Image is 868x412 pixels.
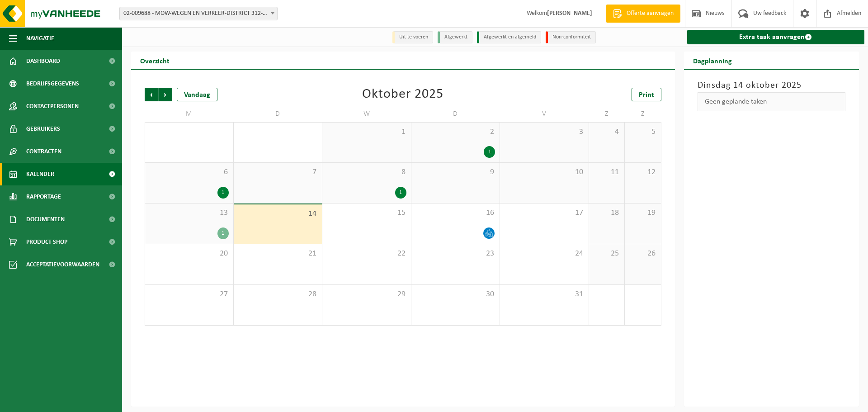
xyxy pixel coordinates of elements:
span: 1 [327,127,406,137]
span: 16 [416,208,495,218]
span: 11 [594,167,620,177]
span: Dashboard [26,50,60,72]
span: Contactpersonen [26,95,79,118]
td: Z [589,106,625,122]
span: 2 [416,127,495,137]
span: 26 [629,249,656,259]
span: 21 [238,249,318,259]
span: 02-009688 - MOW-WEGEN EN VERKEER-DISTRICT 312-KORTRIJK - KORTRIJK [120,7,277,20]
span: 31 [505,289,584,299]
span: 18 [594,208,620,218]
span: 20 [150,249,229,259]
span: 30 [416,289,495,299]
span: Contracten [26,140,61,163]
div: 1 [484,146,495,158]
span: Volgende [159,88,172,101]
td: W [322,106,411,122]
h3: Dinsdag 14 oktober 2025 [698,79,846,92]
h2: Overzicht [131,52,179,69]
td: D [234,106,323,122]
div: 1 [395,187,406,199]
span: Vorige [145,88,158,101]
div: Oktober 2025 [362,88,443,101]
strong: [PERSON_NAME] [547,10,592,17]
span: Gebruikers [26,118,60,140]
td: Z [625,106,661,122]
span: 02-009688 - MOW-WEGEN EN VERKEER-DISTRICT 312-KORTRIJK - KORTRIJK [119,7,278,20]
span: 10 [505,167,584,177]
span: 15 [327,208,406,218]
div: Geen geplande taken [698,92,846,111]
span: Documenten [26,208,65,231]
span: 7 [238,167,318,177]
h2: Dagplanning [684,52,741,69]
span: 6 [150,167,229,177]
div: 1 [217,227,229,239]
td: M [145,106,234,122]
a: Extra taak aanvragen [687,30,865,44]
li: Afgewerkt en afgemeld [477,31,541,43]
span: Product Shop [26,231,67,253]
span: Offerte aanvragen [624,9,676,18]
span: Rapportage [26,185,61,208]
span: 4 [594,127,620,137]
span: 5 [629,127,656,137]
span: 8 [327,167,406,177]
span: 29 [327,289,406,299]
div: 1 [217,187,229,199]
span: 23 [416,249,495,259]
span: 17 [505,208,584,218]
span: Bedrijfsgegevens [26,72,79,95]
li: Non-conformiteit [546,31,596,43]
span: 9 [416,167,495,177]
span: 13 [150,208,229,218]
span: 25 [594,249,620,259]
div: Vandaag [177,88,217,101]
span: Navigatie [26,27,54,50]
span: 22 [327,249,406,259]
li: Afgewerkt [438,31,472,43]
a: Print [632,88,661,101]
span: 28 [238,289,318,299]
span: 27 [150,289,229,299]
span: 19 [629,208,656,218]
span: Acceptatievoorwaarden [26,253,99,276]
a: Offerte aanvragen [606,5,680,23]
span: 12 [629,167,656,177]
span: 24 [505,249,584,259]
td: V [500,106,589,122]
span: Print [639,91,654,99]
li: Uit te voeren [392,31,433,43]
span: Kalender [26,163,54,185]
span: 14 [238,209,318,219]
td: D [411,106,500,122]
span: 3 [505,127,584,137]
